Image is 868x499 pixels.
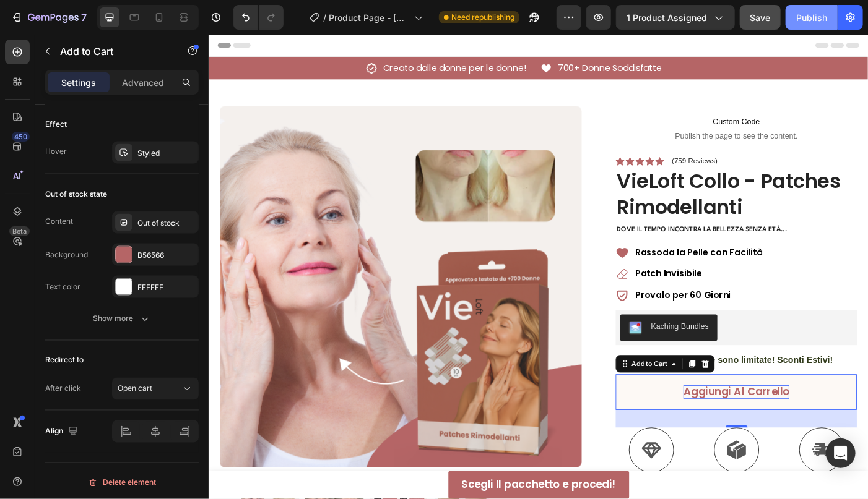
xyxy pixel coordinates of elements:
[480,286,624,301] p: Provalo per 60 Giorni
[137,282,196,293] div: FFFFFF
[459,383,731,423] button: Aggiungi al Carrello
[5,5,92,30] button: 7
[627,11,707,24] span: 1 product assigned
[122,76,164,89] p: Advanced
[323,11,326,24] span: /
[45,355,84,366] div: Redirect to
[522,137,573,147] p: (759 Reviews)
[498,323,563,336] div: Kaching Bundles
[616,5,735,30] button: 1 product assigned
[112,378,199,400] button: Open cart
[460,215,729,225] p: Dove il tempo incontra la bellezza senza età...
[137,218,196,229] div: Out of stock
[535,395,654,411] p: Aggiungi al Carrello
[45,189,107,200] div: Out of stock state
[45,383,81,395] div: After click
[60,44,165,59] p: Add to Cart
[329,11,409,24] span: Product Page - [DATE] 10:44:08
[45,216,73,227] div: Content
[451,12,514,23] span: Need republishing
[45,473,199,493] button: Delete element
[118,384,152,393] span: Open cart
[480,262,624,277] p: Patch Invisibile
[750,12,771,23] span: Save
[740,5,781,30] button: Save
[474,365,519,377] div: Add to Cart
[504,361,704,374] p: Queste offerte sono limitate! Sconti Estivi!
[45,308,199,330] button: Show more
[81,10,87,25] p: 7
[786,5,838,30] button: Publish
[137,148,196,159] div: Styled
[535,395,654,411] div: Rich Text Editor. Editing area: main
[12,132,30,142] div: 450
[45,249,88,260] div: Background
[459,108,731,120] span: Publish the page to see the content.
[233,5,284,30] div: Undo/Redo
[137,250,196,261] div: B56566
[45,119,67,130] div: Effect
[88,476,156,490] div: Delete element
[459,90,731,105] span: Custom Code
[480,238,624,253] p: Rassoda la Pelle con Facilità
[209,35,868,499] iframe: Design area
[474,323,488,338] img: KachingBundles.png
[93,313,151,325] div: Show more
[826,438,856,468] div: Open Intercom Messenger
[61,76,96,89] p: Settings
[796,11,827,24] div: Publish
[45,281,80,292] div: Text color
[459,150,731,211] h1: VieLoft Collo - Patches Rimodellanti
[45,146,67,157] div: Hover
[45,424,80,440] div: Align
[9,226,30,236] div: Beta
[464,315,573,345] button: Kaching Bundles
